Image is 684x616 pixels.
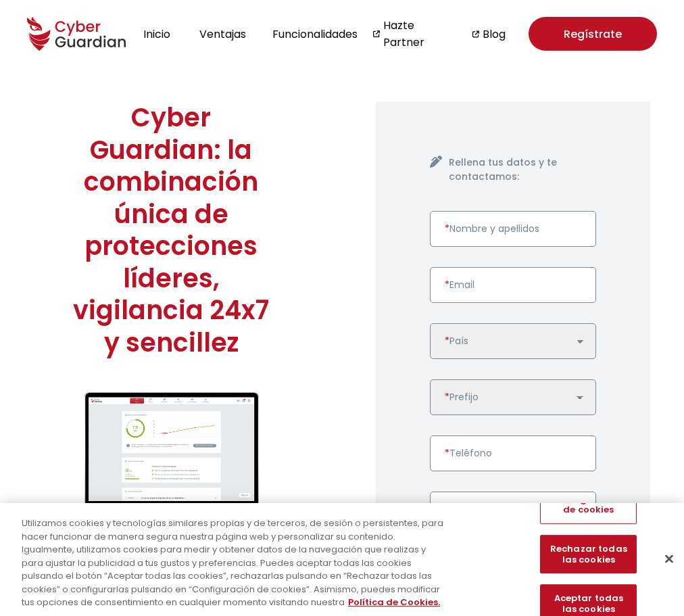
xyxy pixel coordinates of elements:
[139,25,174,43] button: Inicio
[348,596,440,609] a: Más información sobre su privacidad, se abre en una nueva pestaña
[268,25,362,43] button: Funcionalidades
[68,101,274,358] h1: Cyber Guardian: la combinación única de protecciones líderes, vigilancia 24x7 y sencillez
[449,156,596,184] h4: Rellena tus datos y te contactamos:
[383,17,445,51] a: Hazte Partner
[529,17,657,51] a: Regístrate
[483,26,502,43] a: Blog
[68,392,274,510] img: cyberguardian-home
[540,485,637,524] button: Configuración de cookies
[195,25,250,43] button: Ventajas
[654,544,684,573] button: Cerrar
[540,535,637,573] button: Rechazar todas las cookies
[430,435,596,471] input: Introduce un número de teléfono válido.
[22,517,447,609] div: Utilizamos cookies y tecnologías similares propias y de terceros, de sesión o persistentes, para ...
